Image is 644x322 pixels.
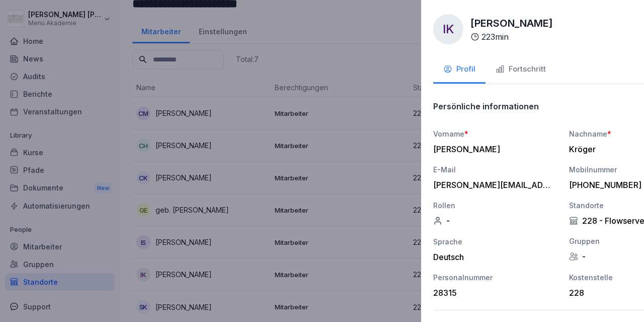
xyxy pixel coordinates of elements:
div: Personalnummer [433,272,559,283]
button: Fortschritt [486,56,556,84]
p: Persönliche informationen [433,101,539,111]
div: Vorname [433,128,559,139]
div: [PERSON_NAME][EMAIL_ADDRESS][DOMAIN_NAME] [433,180,554,190]
div: Profil [443,63,475,75]
div: [PERSON_NAME] [433,144,554,154]
div: Fortschritt [496,63,546,75]
div: Deutsch [433,252,559,262]
div: 28315 [433,288,554,298]
p: 223 min [481,31,509,43]
div: IK [433,14,463,44]
div: Sprache [433,236,559,247]
div: - [433,216,559,226]
button: Profil [433,56,486,84]
div: Rollen [433,200,559,211]
div: E-Mail [433,164,559,175]
p: [PERSON_NAME] [470,16,553,31]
